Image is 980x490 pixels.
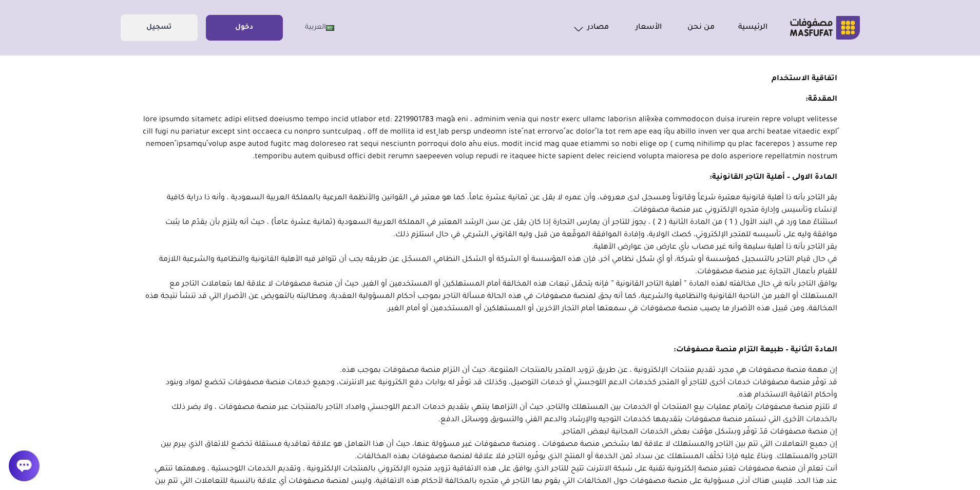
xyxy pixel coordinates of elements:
span: يقر التاجر بأنه ذا أهلية قانونية معتبرة شرعاً وقانوناً ومسجل لدى معروف، وأن عمره لا يقل عن ثمانية... [167,194,837,215]
li: . [143,192,838,217]
strong: : [709,174,712,182]
li: . [143,377,838,402]
li: . [143,365,838,377]
span: إن منصة مصفوفات قدّ توفّر وبشكل مؤقت بعض الخدمات المجانية لبعض المتاجر [563,428,837,437]
span: إن جميع التعاملات التي تتم بين التاجر والمستهلك لا علاقة لها بشخص منصة مصفوفات ، ومنصة مصفوفات غي... [161,441,837,461]
a: تسجيل [121,16,197,40]
p: . [143,114,838,163]
li: . [143,402,838,426]
span: اتفاقية الاستخدام [772,75,837,83]
span: المادة الثانية – طبيعة التزام منصة مصفوفات [676,346,837,354]
strong: : [674,346,676,354]
span: إن مهمة منصة مصفوفات هي مجرد تقديم منتجات الإلكترونية ، عن طريق تزويد المتجر بالمنتجات المتنوعة، ... [342,367,837,375]
li: . [143,278,838,315]
a: من نحن [662,22,715,34]
span: يوافق التاجر بأنه في حال مخالفته لهذه المادة ” أهلية التاجر القانونية ” فإنه يتحمّل تبعات هذه الم... [145,280,837,313]
img: Eng [326,25,334,31]
li: . [143,217,838,241]
span: في حال قيام التاجر بالتسجيل كمؤسسة أو شركة، أو أي شكل نظامي آخر، فإن هذه المؤسسة أو الشركة أو الش... [159,256,837,276]
span: قد توفّر منصة مصفوفات خدمات أخرى للتاجر أو المتجر كخدمات الدعم اللوجستي أو خدمات التوصيل، وكذلك ق... [166,379,837,400]
a: دخول [206,16,282,40]
li: . [143,254,838,278]
a: العربية [291,15,349,40]
a: الأسعار [609,22,662,34]
span: المادة الاولى – أهلية التاجر القانونية [712,174,837,182]
li: . [143,439,838,463]
li: . [143,426,838,439]
span: يقر التاجر بأنه ذا أهلية سليمة وأنه غير مصاب بأي عارض من عوارض الأهلية [594,243,837,252]
a: مصادر [556,21,609,35]
button: دخول [206,15,283,41]
button: تسجيل [121,14,198,41]
img: شركة مصفوفات البرمجية [790,16,860,40]
span: استثناءً مما ورد في البند الأول ( 1 ) من المادة الثانية ( 2 ) ، يجوز للتاجر أن يمارس التجارة إذا ... [165,219,837,239]
span: المقدمّة [808,96,837,104]
a: الرئيسية [715,22,767,34]
li: . [143,241,838,254]
span: لا تلتزم منصة مصفوفات بإتمام عمليات بيع المنتجات أو الخدمات بين المستهلك والتاجر، حيث أن التزامها... [171,404,837,424]
span: lore ipsumdo sitametc adipi elitsed doeiusmo tempo incid utlabor etd: 2219901783 magّa eni ، admi... [143,116,837,161]
strong: : [805,96,808,104]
